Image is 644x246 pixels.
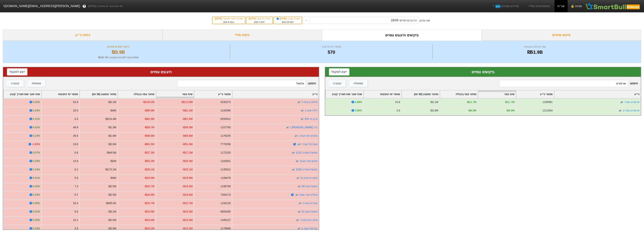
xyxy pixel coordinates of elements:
[108,134,116,138] div: ₪1.6M
[220,142,231,146] div: 7770258
[220,227,231,230] div: 1178680
[482,30,641,41] div: סיכום שינויים
[33,201,40,205] div: 0.45%
[4,90,41,98] div: Toggle SortBy
[329,68,349,75] button: ייצא לאקסל
[295,159,299,163] img: tase link
[32,142,40,146] div: -1.63%
[74,168,78,171] div: 0.1
[322,30,482,41] div: ביקושים והיצעים צפויים
[108,193,116,197] div: ₪2.5M
[3,30,163,41] div: ניתוח ני״ע
[526,2,551,10] a: הסימולציות שלי
[156,90,194,98] div: Toggle SortBy
[107,151,116,155] div: ₪48.5M
[73,134,78,138] div: 36.6
[305,109,317,112] a: דליה אגח ב
[144,134,154,138] div: -₪58.8M
[434,45,636,49] div: שווי קרנות עוקבות
[299,160,317,163] a: מימון ישיר אגחה
[88,4,123,8] span: לפי נתוני סוף יום מתאריך [DATE]
[7,68,27,75] button: ייצא לאקסל
[11,81,19,86] div: קונצרני
[301,227,317,230] a: עזריאלי אגח ח
[300,176,317,179] a: מקורות אגח 11
[297,185,301,188] img: tase link
[144,227,154,230] div: -₪15.2M
[295,193,299,197] img: tase link
[74,184,78,188] div: 7.3
[215,17,223,20] span: [DATE]
[182,159,193,163] div: -₪25.4M
[300,117,304,121] img: tase link
[33,100,40,104] div: 0.32%
[143,100,154,104] div: -₪130.2M
[623,109,639,112] a: ארפורט אגח יב
[177,80,316,87] span: חיפוש :
[105,168,116,171] div: ₪173.1M
[33,193,40,197] div: 0.33%
[42,90,79,98] div: Toggle SortBy
[329,69,637,75] div: ביקושים צפויים
[305,117,317,120] a: מ.ק.מ. 915
[33,168,40,171] div: 0.14%
[499,80,638,87] span: חיפוש :
[111,109,116,113] div: ₪4M
[8,45,229,49] div: היקף שינויים צפויים
[220,176,231,180] div: 1158476
[291,151,295,155] img: tase link
[231,45,432,49] div: מספר ניירות ערך
[182,168,193,171] div: -₪25.1M
[144,193,154,197] div: -₪16.8M
[220,117,231,121] div: 8250912
[144,125,154,129] div: -₪59.7M
[33,227,40,230] div: 0.18%
[220,184,231,188] div: 1196799
[291,168,295,171] img: tase link
[294,134,298,138] img: tase link
[182,117,193,121] div: -₪61.9M
[228,21,229,23] span: 4
[27,80,45,87] button: ממשלתי
[391,18,417,23] div: הרכבים חודשי 28/08
[276,17,300,20] div: תאריך קובע :
[182,176,193,180] div: -₪19.8M
[298,134,317,137] a: אלביט מע' אגח ב
[220,218,231,222] div: 1169127
[542,100,553,104] div: 1195981
[299,193,317,196] a: אנלייט אנר אגחו
[144,184,154,188] div: -₪18.7M
[73,100,78,104] div: 52.8
[495,5,500,8] span: חדש
[297,227,301,230] img: tase link
[177,80,306,87] input: 473 רשומות...
[440,90,478,98] div: Toggle SortBy
[297,210,301,214] img: tase link
[108,125,116,129] div: ₪1.3M
[74,227,78,230] div: 3.9
[302,210,317,213] a: חשמל אגח 31
[182,125,193,129] div: -₪59.5M
[231,49,432,56] div: 570
[220,151,231,155] div: 1172220
[248,17,270,20] div: תאריך פרסום :
[302,202,317,205] a: מגוריט אגח ה
[33,210,40,214] div: 0.52%
[430,100,438,104] div: ₪1.1M
[220,210,231,214] div: 6000285
[144,109,154,113] div: -₪90.9M
[33,117,40,121] div: 0.12%
[333,81,341,86] div: קונצרני
[585,2,641,10] img: SmartBull
[302,143,317,146] a: שופרסל אגח ז
[73,159,78,163] div: 12.8
[467,100,476,104] div: ₪11.7M
[220,193,231,197] div: 7200173
[182,201,193,205] div: -₪15.7M
[182,134,193,138] div: -₪58.8M
[554,90,641,98] div: Toggle SortBy
[354,81,363,86] div: ממשלתי
[182,210,193,214] div: -₪15.5M
[290,126,317,129] a: דור [PERSON_NAME] ז
[259,21,260,23] span: 7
